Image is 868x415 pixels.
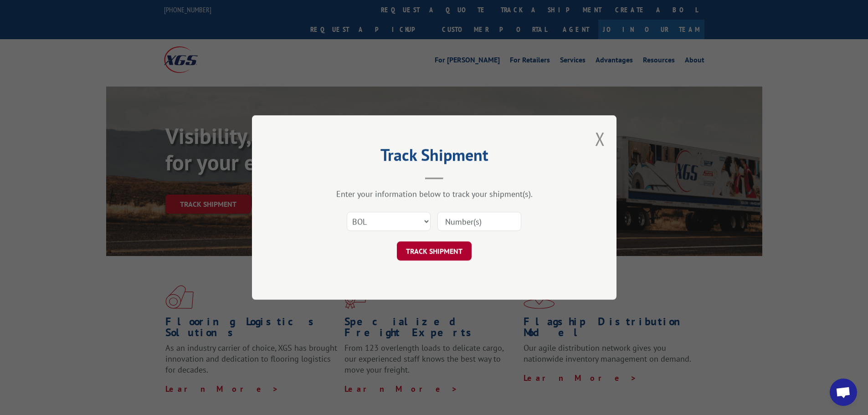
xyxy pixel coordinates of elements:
div: Enter your information below to track your shipment(s). [298,189,571,199]
a: Open chat [830,379,857,406]
button: Close modal [595,127,605,151]
button: TRACK SHIPMENT [397,241,472,261]
h2: Track Shipment [298,149,571,166]
input: Number(s) [437,212,521,231]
